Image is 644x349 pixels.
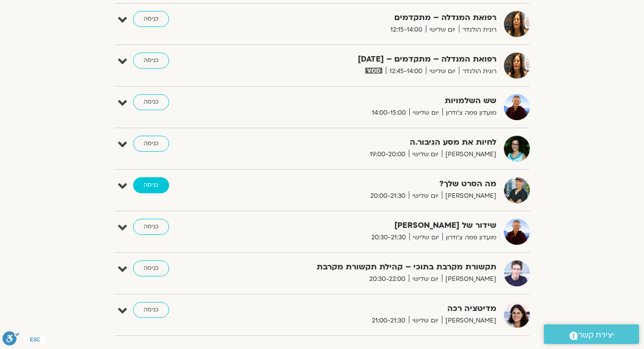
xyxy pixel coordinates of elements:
a: יצירת קשר [544,324,639,344]
a: כניסה [133,219,169,235]
img: vodicon [365,68,382,74]
span: [PERSON_NAME] [442,274,496,284]
span: יום שלישי [409,191,442,201]
strong: לחיות את מסע הגיבור.ה [251,136,496,149]
strong: מה הסרט שלך? [251,177,496,191]
span: יום שלישי [409,274,442,284]
span: יום שלישי [409,108,442,118]
strong: שידור של [PERSON_NAME] [251,219,496,232]
span: 12:15-14:00 [387,25,426,35]
a: כניסה [133,136,169,152]
span: מועדון פמה צ'ודרון [442,232,496,243]
strong: מדיטציה רכה [251,302,496,315]
span: 12:45-14:00 [386,66,426,77]
span: [PERSON_NAME] [442,149,496,160]
a: כניסה [133,53,169,69]
span: 20:30-22:00 [366,274,409,284]
strong: תקשורת מקרבת בתוכי – קהילת תקשורת מקרבת [251,260,496,274]
span: יום שלישי [426,66,459,77]
a: כניסה [133,302,169,318]
a: כניסה [133,94,169,110]
span: 21:00-21:30 [368,315,409,326]
span: 20:00-21:30 [367,191,409,201]
strong: שש השלמויות [251,94,496,108]
span: 20:30-21:30 [368,232,409,243]
span: יום שלישי [409,232,442,243]
strong: רפואת המנדלה – מתקדמים – [DATE] [251,53,496,66]
a: כניסה [133,260,169,276]
strong: רפואת המנדלה – מתקדמים [251,11,496,25]
span: רונית הולנדר [459,66,496,77]
a: כניסה [133,177,169,193]
a: כניסה [133,11,169,27]
span: יום שלישי [409,149,442,160]
span: מועדון פמה צ'ודרון [442,108,496,118]
span: יצירת קשר [578,328,614,342]
span: [PERSON_NAME] [442,315,496,326]
span: 14:00-15:00 [368,108,409,118]
span: יום שלישי [426,25,459,35]
span: 19:00-20:00 [366,149,409,160]
span: רונית הולנדר [459,25,496,35]
span: [PERSON_NAME] [442,191,496,201]
span: יום שלישי [409,315,442,326]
